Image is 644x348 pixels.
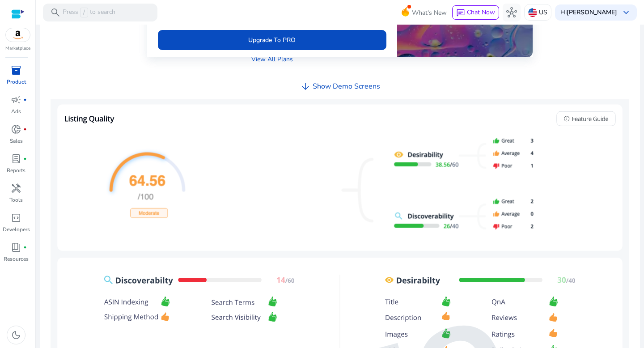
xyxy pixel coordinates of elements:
[300,81,311,92] span: arrow_downward
[11,107,21,115] p: Ads
[11,65,21,76] span: inventory_2
[4,255,29,263] p: Resources
[503,4,521,21] button: hub
[456,8,465,17] span: chat
[7,78,26,86] p: Product
[23,246,27,249] span: fiber_manual_record
[248,35,296,45] span: Upgrade To PRO
[11,212,21,223] span: code_blocks
[158,30,386,50] button: Upgrade To PRO
[528,8,537,17] img: us.svg
[23,98,27,102] span: fiber_manual_record
[7,166,25,174] p: Reports
[621,7,631,18] span: keyboard_arrow_down
[5,45,30,52] p: Marketplace
[11,242,21,253] span: book_4
[412,5,447,21] span: What's New
[3,225,30,233] p: Developers
[560,9,617,16] p: Hi
[567,8,617,17] b: [PERSON_NAME]
[63,8,115,17] p: Press to search
[23,127,27,131] span: fiber_manual_record
[11,124,21,135] span: donut_small
[9,196,23,204] p: Tools
[506,7,517,18] span: hub
[10,137,23,145] p: Sales
[539,4,547,20] p: US
[80,8,88,17] span: /
[11,330,21,340] span: dark_mode
[11,94,21,105] span: campaign
[313,82,380,91] h4: Show Demo Screens
[467,8,495,17] span: Chat Now
[50,7,61,18] span: search
[452,5,499,20] button: chatChat Now
[11,153,21,164] span: lab_profile
[6,28,30,42] img: amazon.svg
[11,183,21,194] span: handyman
[23,157,27,161] span: fiber_manual_record
[251,55,293,64] a: View All Plans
